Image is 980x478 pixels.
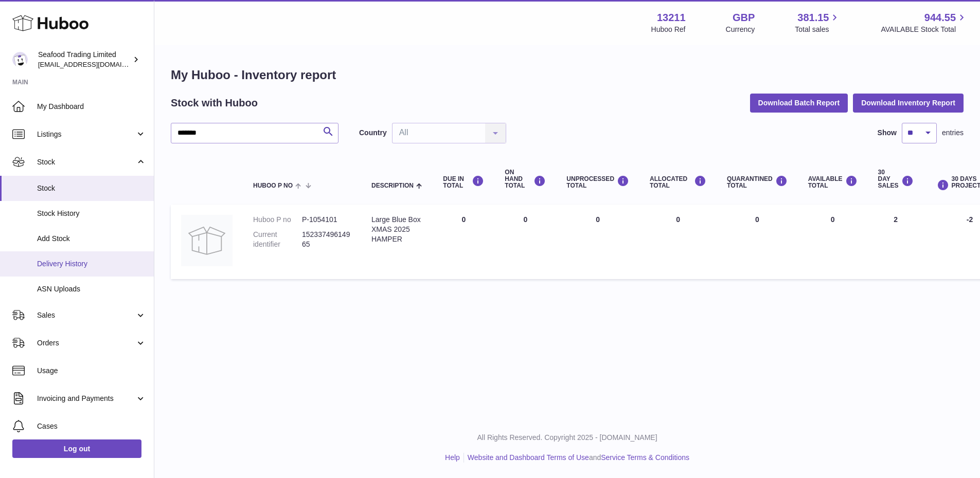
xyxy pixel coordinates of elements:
p: All Rights Reserved. Copyright 2025 - [DOMAIN_NAME] [163,433,972,443]
label: Country [359,128,387,138]
a: 944.55 AVAILABLE Stock Total [881,11,968,34]
span: entries [942,128,964,138]
td: 0 [639,205,717,279]
span: Stock History [37,209,146,218]
div: ON HAND Total [505,169,546,190]
span: Description [371,182,414,189]
a: Website and Dashboard Terms of Use [468,453,589,462]
span: 381.15 [797,11,829,25]
span: Usage [37,366,146,376]
td: 0 [798,205,868,279]
div: QUARANTINED Total [727,175,788,189]
div: Seafood Trading Limited [38,50,131,69]
div: DUE IN TOTAL [443,175,484,189]
span: Listings [37,130,135,139]
img: product image [181,215,233,266]
dt: Current identifier [253,230,302,249]
span: 944.55 [924,11,956,25]
span: ASN Uploads [37,284,146,294]
div: AVAILABLE Total [808,175,858,189]
span: AVAILABLE Stock Total [881,25,968,34]
span: Huboo P no [253,182,293,189]
td: 0 [494,205,556,279]
dt: Huboo P no [253,215,302,225]
div: UNPROCESSED Total [566,175,629,189]
div: Large Blue Box XMAS 2025 HAMPER [371,215,422,244]
span: Add Stock [37,234,146,244]
span: Stock [37,183,146,193]
div: ALLOCATED Total [650,175,706,189]
h1: My Huboo - Inventory report [171,67,964,83]
a: Log out [12,439,141,458]
a: 381.15 Total sales [795,11,841,34]
span: [EMAIL_ADDRESS][DOMAIN_NAME] [38,60,151,68]
span: 0 [755,215,759,224]
span: Cases [37,421,146,431]
span: Orders [37,338,135,348]
span: Total sales [795,25,841,34]
button: Download Batch Report [750,94,848,112]
dd: P-1054101 [302,215,351,225]
a: Service Terms & Conditions [601,453,689,462]
div: Huboo Ref [651,25,686,34]
a: Help [445,453,460,462]
div: Currency [726,25,755,34]
span: Delivery History [37,259,146,269]
h2: Stock with Huboo [171,96,258,110]
strong: GBP [733,11,755,25]
button: Download Inventory Report [853,94,964,112]
label: Show [878,128,897,138]
span: Sales [37,310,135,320]
li: and [464,453,689,463]
span: Invoicing and Payments [37,394,135,403]
dd: 15233749614965 [302,230,351,249]
td: 2 [868,205,924,279]
strong: 13211 [657,11,686,25]
img: online@rickstein.com [12,52,28,67]
span: My Dashboard [37,102,146,112]
td: 0 [556,205,639,279]
span: Stock [37,157,135,167]
div: 30 DAY SALES [878,169,914,190]
td: 0 [433,205,494,279]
